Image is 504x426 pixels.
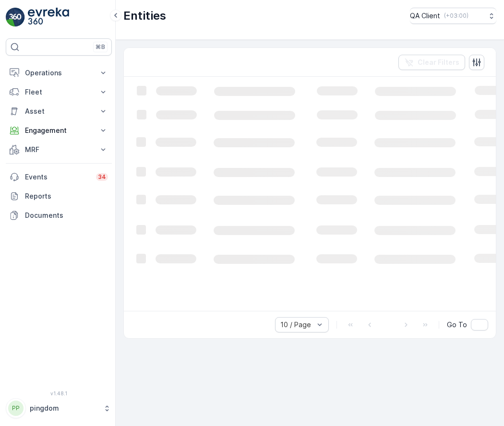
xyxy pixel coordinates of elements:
p: QA Client [410,11,440,21]
div: PP [8,401,24,416]
p: pingdom [30,403,98,413]
p: 34 [98,173,106,181]
img: logo_light-DOdMpM7g.png [28,8,69,27]
p: Fleet [25,87,93,97]
p: ⌘B [96,43,105,51]
a: Reports [6,187,112,206]
span: v 1.48.1 [6,390,112,396]
button: MRF [6,140,112,159]
button: Operations [6,63,112,83]
p: Engagement [25,126,93,135]
p: MRF [25,145,93,154]
p: ( +03:00 ) [444,12,468,20]
p: Operations [25,68,93,78]
p: Clear Filters [418,58,459,67]
img: logo [6,8,25,27]
button: Asset [6,102,112,121]
p: Entities [123,8,166,24]
p: Documents [25,211,108,220]
p: Asset [25,106,93,116]
button: Fleet [6,83,112,102]
a: Events34 [6,167,112,187]
span: Go To [447,320,467,330]
a: Documents [6,206,112,225]
button: PPpingdom [6,398,112,418]
p: Reports [25,191,108,201]
button: Engagement [6,121,112,140]
p: Events [25,172,90,182]
button: Clear Filters [398,55,465,70]
button: QA Client(+03:00) [410,8,496,24]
